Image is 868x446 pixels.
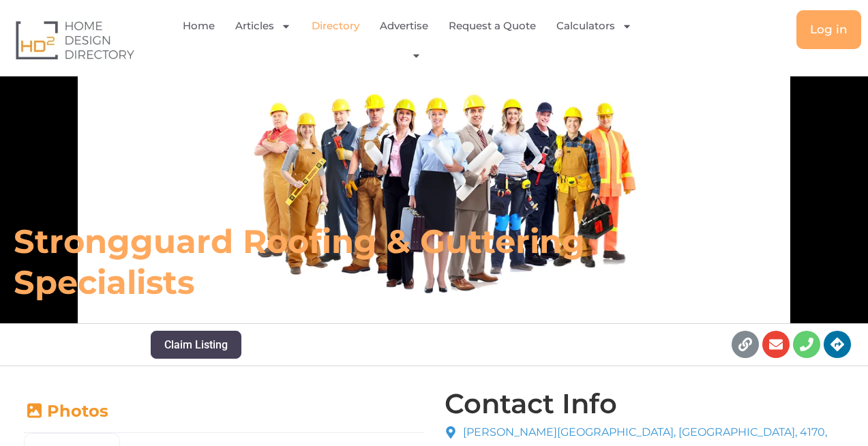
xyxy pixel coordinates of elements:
[810,24,848,35] span: Log in
[24,401,108,421] a: Photos
[445,390,617,417] h4: Contact Info
[312,10,359,42] a: Directory
[556,10,632,42] a: Calculators
[14,221,601,303] h6: Strongguard Roofing & Guttering Specialists
[380,10,428,42] a: Advertise
[183,10,215,42] a: Home
[460,424,827,441] span: [PERSON_NAME][GEOGRAPHIC_DATA], [GEOGRAPHIC_DATA], 4170,
[449,10,536,42] a: Request a Quote
[235,10,291,42] a: Articles
[796,10,861,49] a: Log in
[178,10,648,70] nav: Menu
[151,331,241,358] button: Claim Listing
